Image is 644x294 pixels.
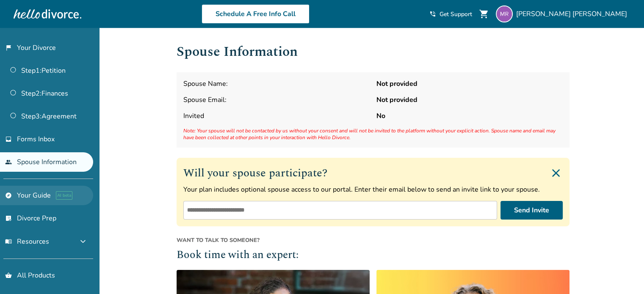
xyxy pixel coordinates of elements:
strong: No [376,111,563,121]
span: Invited [183,111,370,121]
button: Send Invite [500,201,563,220]
span: Resources [5,237,49,246]
span: Want to talk to someone? [177,236,569,244]
span: AI beta [56,191,72,200]
p: Your plan includes optional spouse access to our portal. Enter their email below to send an invit... [183,185,563,194]
span: shopping_cart [479,9,489,19]
span: Spouse Name: [183,79,370,88]
span: shopping_basket [5,272,12,279]
span: Forms Inbox [17,135,55,144]
h1: Spouse Information [177,41,569,62]
span: explore [5,192,12,199]
span: list_alt_check [5,215,12,222]
h2: Book time with an expert: [177,247,569,264]
a: phone_in_talkGet Support [429,10,472,18]
span: Note: Your spouse will not be contacted by us without your consent and will not be invited to the... [183,127,563,141]
span: Get Support [439,10,472,18]
span: menu_book [5,238,12,245]
a: Schedule A Free Info Call [202,4,310,24]
strong: Not provided [376,95,563,104]
span: people [5,159,12,165]
span: expand_more [78,236,88,247]
img: michael.rager57@gmail.com [496,5,513,22]
img: Close invite form [549,166,563,180]
span: flag_2 [5,44,12,51]
span: [PERSON_NAME] [PERSON_NAME] [516,9,630,19]
span: inbox [5,136,12,143]
strong: Not provided [376,79,563,88]
span: phone_in_talk [429,11,436,17]
iframe: Chat Widget [602,253,644,294]
h2: Will your spouse participate? [183,165,563,181]
span: Spouse Email: [183,95,370,104]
